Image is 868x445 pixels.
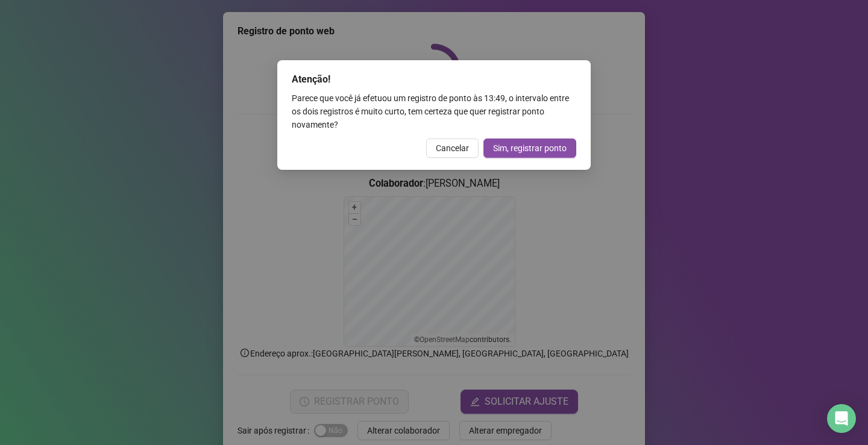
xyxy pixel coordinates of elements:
div: Open Intercom Messenger [827,404,856,433]
button: Sim, registrar ponto [483,138,576,158]
span: Sim, registrar ponto [493,142,567,155]
div: Atenção! [292,72,576,87]
div: Parece que você já efetuou um registro de ponto às 13:49 , o intervalo entre os dois registros é ... [292,92,576,131]
button: Cancelar [426,138,479,158]
span: Cancelar [436,142,469,155]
